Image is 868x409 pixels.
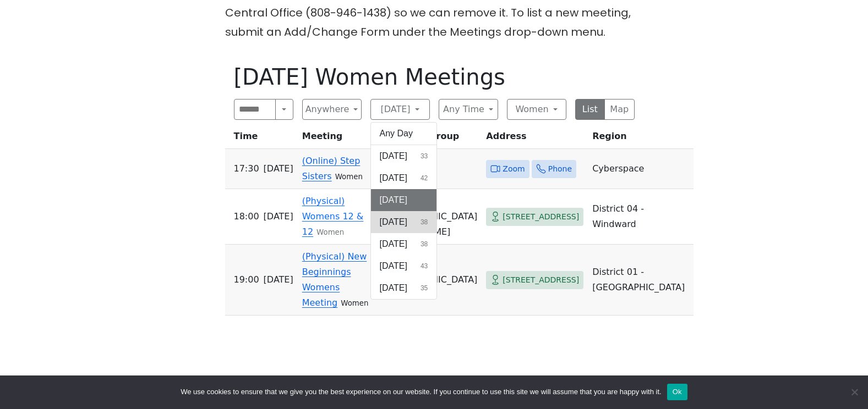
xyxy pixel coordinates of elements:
button: Ok [667,384,687,400]
th: Time [225,129,298,149]
button: Search [275,99,293,120]
span: Zoom [503,162,525,176]
span: 38 results [421,217,428,227]
small: Women [316,228,344,236]
button: Any Day [371,123,437,145]
button: Any Time [439,99,498,120]
button: Map [604,99,635,120]
span: [DATE] [380,259,407,273]
div: [DATE] [370,122,438,300]
span: 18:00 [234,209,259,224]
span: [DATE] [264,161,293,176]
span: 42 results [421,173,428,183]
span: [DATE] [264,272,293,288]
a: (Physical) Womens 12 & 12 [302,196,364,237]
th: Address [482,129,588,149]
span: 19:00 [234,272,259,288]
a: (Physical) New Beginnings Womens Meeting [302,251,367,308]
a: (Online) Step Sisters [302,156,361,181]
span: 43 results [421,195,428,205]
button: [DATE]38 results [371,233,437,255]
button: [DATE]33 results [371,145,437,167]
span: [DATE] [380,237,407,251]
span: [DATE] [264,209,293,224]
button: [DATE]35 results [371,277,437,299]
button: Anywhere [302,99,362,120]
button: List [575,99,605,120]
small: Women [335,173,363,181]
span: [DATE] [380,150,407,163]
button: [DATE]38 results [371,211,437,233]
span: [STREET_ADDRESS] [503,210,579,224]
span: 33 results [421,151,428,161]
span: [DATE] [380,194,407,207]
span: [DATE] [380,172,407,185]
span: [DATE] [380,281,407,295]
th: Meeting [298,129,373,149]
td: Cyberspace [588,149,694,189]
span: Phone [548,162,572,176]
button: Women [507,99,566,120]
h1: [DATE] Women Meetings [234,64,635,90]
span: 43 results [421,261,428,271]
td: District 04 - Windward [588,189,694,245]
span: [DATE] [380,215,407,229]
span: No [849,386,860,397]
small: Women [341,299,368,307]
td: District 01 - [GEOGRAPHIC_DATA] [588,245,694,316]
span: We use cookies to ensure that we give you the best experience on our website. If you continue to ... [181,386,661,397]
button: [DATE]43 results [371,255,437,277]
th: Region [588,129,694,149]
span: [STREET_ADDRESS] [503,273,579,287]
input: Search [234,99,276,120]
button: [DATE]43 results [371,189,437,211]
span: 38 results [421,239,428,249]
button: [DATE] [370,99,430,120]
span: 17:30 [234,161,259,176]
span: 35 results [421,283,428,293]
button: [DATE]42 results [371,167,437,189]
